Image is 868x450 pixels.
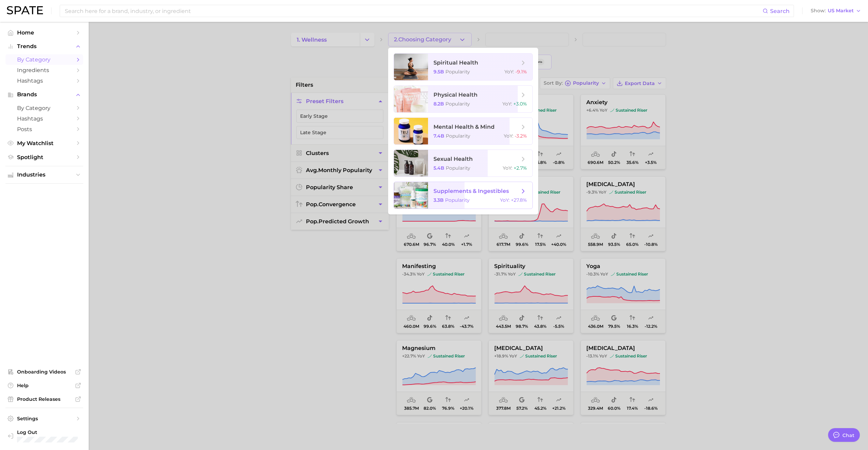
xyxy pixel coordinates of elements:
[513,101,527,107] span: +3.0%
[515,133,527,139] span: -3.2%
[5,124,83,135] a: Posts
[17,429,78,435] span: Log Out
[5,380,83,391] a: Help
[388,48,538,214] ul: 2.Choosing Category
[5,367,83,377] a: Onboarding Videos
[433,197,444,203] span: 3.3b
[433,59,478,66] span: spiritual health
[828,9,854,13] span: US Market
[433,133,444,139] span: 7.4b
[514,165,527,171] span: +2.7%
[17,43,72,50] span: Trends
[5,394,83,404] a: Product Releases
[5,152,83,163] a: Spotlight
[500,197,510,203] span: YoY :
[17,140,72,146] span: My Watchlist
[502,101,512,107] span: YoY :
[504,69,514,75] span: YoY :
[445,197,470,203] span: Popularity
[433,165,444,171] span: 5.4b
[5,170,83,180] button: Industries
[504,133,513,139] span: YoY :
[17,29,72,36] span: Home
[5,65,83,75] a: Ingredients
[5,113,83,124] a: Hashtags
[7,6,43,14] img: SPATE
[17,105,72,111] span: by Category
[503,165,512,171] span: YoY :
[17,172,72,178] span: Industries
[511,197,527,203] span: +27.8%
[445,69,470,75] span: Popularity
[433,188,509,194] span: supplements & ingestibles
[5,41,83,52] button: Trends
[5,427,83,445] a: Log out. Currently logged in with e-mail raj@netrush.com.
[17,126,72,132] span: Posts
[5,413,83,424] a: Settings
[17,78,72,84] span: Hashtags
[433,156,473,162] span: sexual health
[17,382,72,389] span: Help
[17,154,72,160] span: Spotlight
[17,67,72,73] span: Ingredients
[17,416,72,422] span: Settings
[446,133,470,139] span: Popularity
[445,101,470,107] span: Popularity
[770,8,790,14] span: Search
[433,92,477,98] span: physical health
[17,396,72,402] span: Product Releases
[809,6,863,15] button: ShowUS Market
[17,92,72,98] span: Brands
[446,165,470,171] span: Popularity
[811,9,826,13] span: Show
[433,101,444,107] span: 8.2b
[17,115,72,122] span: Hashtags
[5,75,83,86] a: Hashtags
[5,103,83,113] a: by Category
[433,69,444,75] span: 9.5b
[5,138,83,149] a: My Watchlist
[515,69,527,75] span: -9.1%
[17,369,72,375] span: Onboarding Videos
[64,5,763,17] input: Search here for a brand, industry, or ingredient
[5,54,83,65] a: by Category
[17,56,72,63] span: by Category
[433,124,495,130] span: mental health & mind
[5,27,83,38] a: Home
[5,89,83,100] button: Brands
